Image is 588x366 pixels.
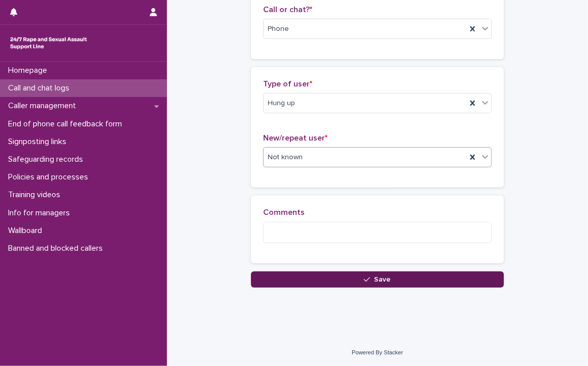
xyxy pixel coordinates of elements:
[4,83,77,93] p: Call and chat logs
[4,208,78,218] p: Info for managers
[263,80,312,88] span: Type of user
[4,119,130,129] p: End of phone call feedback form
[4,101,84,111] p: Caller management
[251,271,504,288] button: Save
[268,98,295,109] span: Hung up
[4,155,91,164] p: Safeguarding records
[4,244,111,253] p: Banned and blocked callers
[4,137,74,147] p: Signposting links
[4,66,55,75] p: Homepage
[263,134,327,142] span: New/repeat user
[263,208,305,216] span: Comments
[268,152,303,163] span: Not known
[4,226,50,236] p: Wallboard
[352,349,403,355] a: Powered By Stacker
[4,172,96,182] p: Policies and processes
[263,6,312,14] span: Call or chat?
[268,24,289,34] span: Phone
[374,276,391,283] span: Save
[4,190,68,200] p: Training videos
[8,33,89,53] img: rhQMoQhaT3yELyF149Cw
